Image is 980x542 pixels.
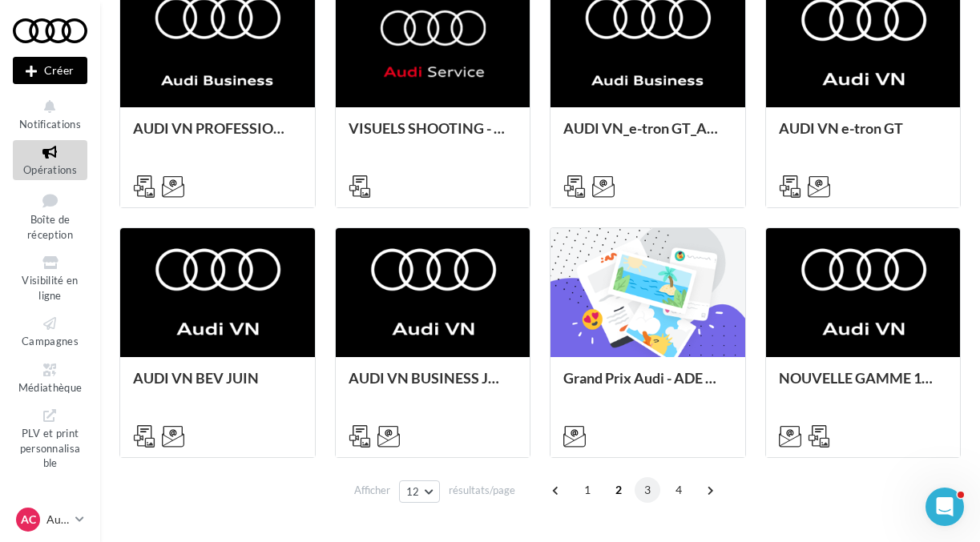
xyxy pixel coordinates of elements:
div: AUDI VN e-tron GT [779,120,948,152]
span: 3 [635,477,660,503]
span: Afficher [354,483,390,498]
span: Opérations [23,163,77,176]
div: AUDI VN PROFESSIONNELS TRANSPORT DE PERSONNES AUDI BUSINESS [133,120,302,152]
span: PLV et print personnalisable [20,424,81,469]
span: 4 [666,477,692,503]
a: AC Audi CHAMBOURCY [13,504,87,535]
span: résultats/page [449,483,515,498]
span: Visibilité en ligne [22,274,78,302]
span: 2 [606,477,631,503]
span: Boîte de réception [27,213,73,241]
div: Nouvelle campagne [13,57,87,84]
iframe: Intercom live chat [926,488,964,526]
a: Boîte de réception [13,187,87,245]
span: Campagnes [22,335,79,347]
a: Campagnes [13,311,87,351]
div: AUDI VN BEV JUIN [133,370,302,402]
div: AUDI VN_e-tron GT_AUDI BUSINESS [563,120,732,152]
div: VISUELS SHOOTING - AUDI SERVICE [349,120,518,152]
p: Audi CHAMBOURCY [46,512,69,528]
button: Notifications [13,94,87,134]
div: AUDI VN BUSINESS JUIN VN JPO [349,370,518,402]
div: NOUVELLE GAMME 100% ÉLECTRIQUE [779,370,948,402]
span: AC [21,512,36,528]
a: Médiathèque [13,358,87,397]
span: Notifications [19,118,81,130]
div: Grand Prix Audi - ADE 2025 [563,370,732,402]
a: Opérations [13,140,87,179]
button: 12 [399,480,440,503]
span: 1 [575,477,600,503]
a: Visibilité en ligne [13,251,87,305]
span: Médiathèque [18,381,83,394]
button: Créer [13,57,87,84]
a: PLV et print personnalisable [13,403,87,473]
span: 12 [406,485,420,498]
